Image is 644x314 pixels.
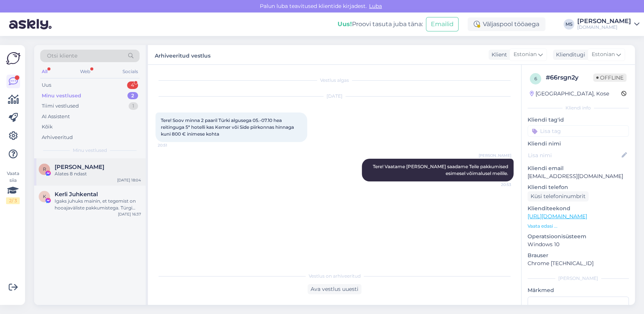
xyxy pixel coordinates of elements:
div: Kliendi info [528,105,629,111]
div: Vaata siia [6,170,20,204]
div: # 66rsgn2y [546,73,593,82]
div: 2 [127,92,138,100]
p: Klienditeekond [528,205,629,212]
div: Igaks juhuks mainin, et tegemist on hooajaväliste pakkumistega. Türgi kuurortide ametlik hooaeg o... [55,198,141,211]
img: Askly Logo [6,51,20,66]
span: 20:51 [158,142,186,148]
div: Arhiveeritud [42,134,73,141]
span: Offline [593,73,627,82]
div: Web [79,67,92,77]
span: 20:53 [483,182,511,187]
div: 2 / 3 [6,197,20,204]
div: [DATE] 16:37 [118,211,141,217]
p: Vaata edasi ... [528,223,629,230]
p: Operatsioonisüsteem [528,233,629,241]
div: [PERSON_NAME] [528,275,629,282]
span: Kerli Juhkental [55,191,98,198]
div: Uus [42,81,51,89]
div: Proovi tasuta juba täna: [338,20,423,29]
div: 1 [129,102,138,110]
p: Chrome [TECHNICAL_ID] [528,259,629,267]
div: [GEOGRAPHIC_DATA], Kose [530,90,609,98]
div: Küsi telefoninumbrit [528,191,589,202]
div: AI Assistent [42,113,70,120]
a: [URL][DOMAIN_NAME] [528,213,587,220]
div: Tiimi vestlused [42,102,79,110]
p: Kliendi tag'id [528,116,629,124]
input: Lisa nimi [528,151,620,159]
span: Ruslana Loode [55,164,104,170]
button: Emailid [426,17,459,31]
div: Socials [121,67,140,77]
span: [PERSON_NAME] [479,153,511,158]
div: All [40,67,49,77]
span: Vestlus on arhiveeritud [309,273,361,280]
b: Uus! [338,20,352,28]
div: Klienditugi [553,51,585,59]
span: Luba [367,3,384,9]
div: [DATE] 18:04 [117,177,141,183]
span: R [43,166,46,172]
label: Arhiveeritud vestlus [155,50,210,60]
span: Tere! Soov minna 2 paaril Türki algusega 05.-07.10 hea reitinguga 5* hotelli kas Kemer või Side p... [161,117,295,137]
p: Brauser [528,252,629,259]
span: K [43,194,46,199]
span: Estonian [592,50,615,59]
p: Märkmed [528,286,629,294]
div: Kõik [42,123,53,131]
div: MS [564,19,574,30]
div: [DATE] [156,93,514,100]
p: Windows 10 [528,241,629,248]
p: Kliendi nimi [528,140,629,148]
div: Vestlus algas [156,77,514,84]
div: Väljaspool tööaega [468,17,545,31]
span: Minu vestlused [73,147,107,154]
p: Kliendi telefon [528,183,629,191]
a: [PERSON_NAME][DOMAIN_NAME] [577,18,639,30]
div: Klient [488,51,507,59]
span: Estonian [514,50,537,59]
span: Otsi kliente [47,52,77,60]
p: [EMAIL_ADDRESS][DOMAIN_NAME] [528,172,629,180]
div: Ava vestlus uuesti [308,284,361,294]
span: 6 [534,76,537,81]
div: [DOMAIN_NAME] [577,24,631,30]
input: Lisa tag [528,125,629,137]
div: Minu vestlused [42,92,81,100]
div: [PERSON_NAME] [577,18,631,24]
div: 4 [127,81,138,89]
div: Alates 8 ndast [55,170,141,177]
p: Kliendi email [528,164,629,172]
span: Tere! Vaatame [PERSON_NAME] saadame Teile pakkumised esimesel võimalusel meilile. [373,164,509,176]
